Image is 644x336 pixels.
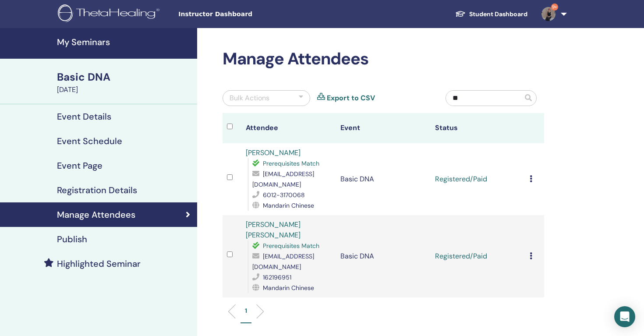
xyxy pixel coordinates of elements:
td: Basic DNA [336,143,431,215]
h4: Publish [57,234,87,244]
h4: Event Schedule [57,136,122,146]
a: Export to CSV [327,93,375,103]
img: logo.png [58,4,163,24]
a: [PERSON_NAME] [PERSON_NAME] [246,220,301,240]
span: 9+ [551,4,558,11]
h4: Event Details [57,111,111,122]
img: graduation-cap-white.svg [455,10,466,18]
h4: Event Page [57,160,103,171]
th: Attendee [241,113,336,143]
div: Bulk Actions [230,93,269,103]
span: Mandarin Chinese [263,202,314,209]
th: Event [336,113,431,143]
th: Status [431,113,525,143]
img: default.jpg [541,7,556,21]
p: 1 [245,306,247,315]
span: [EMAIL_ADDRESS][DOMAIN_NAME] [252,252,314,271]
h2: Manage Attendees [223,49,544,69]
span: 6012-3170068 [263,191,305,199]
a: Student Dashboard [448,6,534,22]
span: Mandarin Chinese [263,284,314,292]
div: Open Intercom Messenger [614,306,635,327]
h4: Manage Attendees [57,209,135,220]
h4: My Seminars [57,37,192,47]
span: 162196951 [263,273,291,281]
a: [PERSON_NAME] [246,148,301,157]
div: Basic DNA [57,70,192,85]
span: [EMAIL_ADDRESS][DOMAIN_NAME] [252,170,314,188]
span: Prerequisites Match [263,159,319,167]
h4: Registration Details [57,185,137,195]
div: [DATE] [57,85,192,95]
span: Instructor Dashboard [178,10,310,19]
span: Prerequisites Match [263,242,319,250]
h4: Highlighted Seminar [57,258,141,269]
a: Basic DNA[DATE] [52,70,197,95]
td: Basic DNA [336,215,431,297]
